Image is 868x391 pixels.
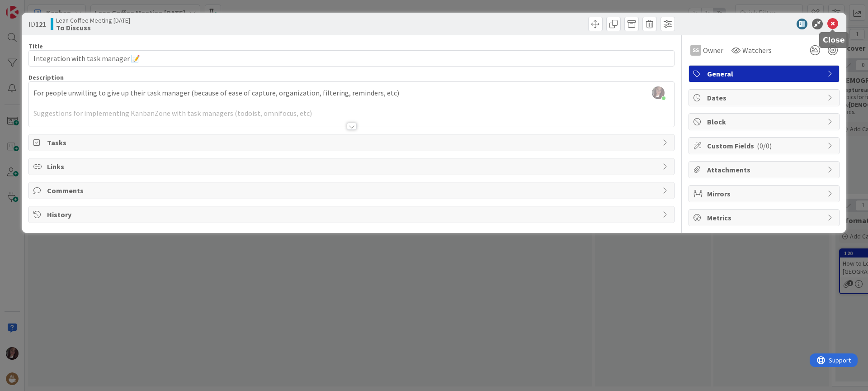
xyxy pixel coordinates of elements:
[707,212,823,223] span: Metrics
[707,188,823,199] span: Mirrors
[28,42,43,50] label: Title
[47,185,658,196] span: Comments
[707,164,823,175] span: Attachments
[703,45,723,56] span: Owner
[742,45,772,56] span: Watchers
[823,36,845,44] h5: Close
[652,86,665,99] img: WIonnMY7p3XofgUWOABbbE3lo9ZeZucQ.jpg
[690,45,701,56] div: SS
[707,116,823,127] span: Block
[56,24,130,31] b: To Discuss
[47,161,658,172] span: Links
[47,137,658,148] span: Tasks
[35,19,46,29] b: 121
[707,92,823,103] span: Dates
[47,209,658,220] span: History
[19,1,41,12] span: Support
[707,68,823,79] span: General
[56,17,130,24] span: Lean Coffee Meeting [DATE]
[28,73,64,81] span: Description
[33,88,670,98] p: For people unwilling to give up their task manager (because of ease of capture, organization, fil...
[28,19,46,29] span: ID
[757,141,772,150] span: ( 0/0 )
[28,50,675,67] input: type card name here...
[707,140,823,151] span: Custom Fields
